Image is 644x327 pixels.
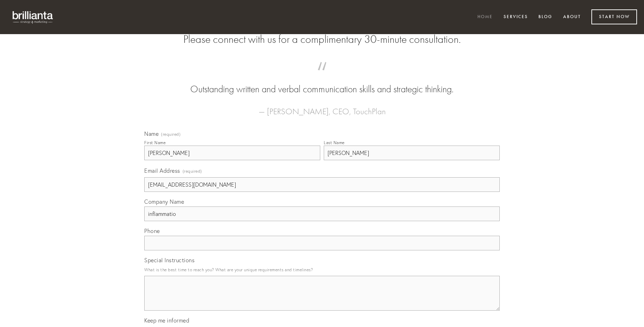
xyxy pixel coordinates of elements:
[144,33,500,46] h2: Please connect with us for a complimentary 30-minute consultation.
[144,257,194,264] span: Special Instructions
[144,227,160,234] span: Phone
[559,11,585,23] a: About
[155,69,489,96] blockquote: Outstanding written and verbal communication skills and strategic thinking.
[161,132,181,137] span: (required)
[7,7,59,27] img: brillianta - research, strategy, marketing
[144,198,184,205] span: Company Name
[473,11,497,23] a: Home
[591,9,637,24] a: Start Now
[144,265,500,274] p: What is the best time to reach you? What are your unique requirements and timelines?
[324,140,345,145] div: Last Name
[144,130,159,137] span: Name
[183,166,202,176] span: (required)
[144,140,166,145] div: First Name
[499,11,532,23] a: Services
[534,11,557,23] a: Blog
[155,69,489,83] span: “
[144,317,189,324] span: Keep me informed
[144,167,180,174] span: Email Address
[155,96,489,118] figcaption: — [PERSON_NAME], CEO, TouchPlan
